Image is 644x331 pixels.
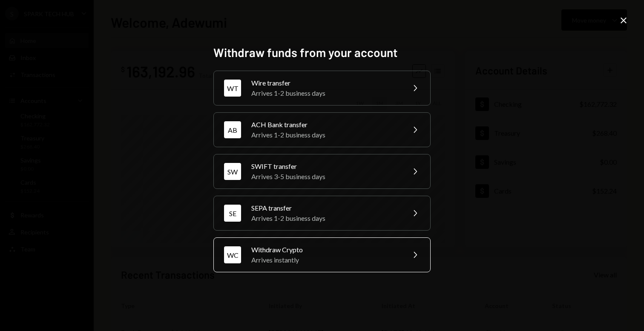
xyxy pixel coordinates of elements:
[224,80,241,97] div: WT
[251,120,400,130] div: ACH Bank transfer
[251,171,400,182] div: Arrives 3-5 business days
[251,161,400,171] div: SWIFT transfer
[251,78,400,88] div: Wire transfer
[213,196,431,231] button: SESEPA transferArrives 1-2 business days
[251,130,400,140] div: Arrives 1-2 business days
[213,44,431,61] h2: Withdraw funds from your account
[251,245,400,255] div: Withdraw Crypto
[251,255,400,265] div: Arrives instantly
[224,121,241,138] div: AB
[213,71,431,106] button: WTWire transferArrives 1-2 business days
[224,163,241,180] div: SW
[224,246,241,263] div: WC
[213,112,431,147] button: ABACH Bank transferArrives 1-2 business days
[213,154,431,189] button: SWSWIFT transferArrives 3-5 business days
[251,88,400,98] div: Arrives 1-2 business days
[251,213,400,223] div: Arrives 1-2 business days
[224,205,241,222] div: SE
[213,237,431,272] button: WCWithdraw CryptoArrives instantly
[251,203,400,213] div: SEPA transfer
